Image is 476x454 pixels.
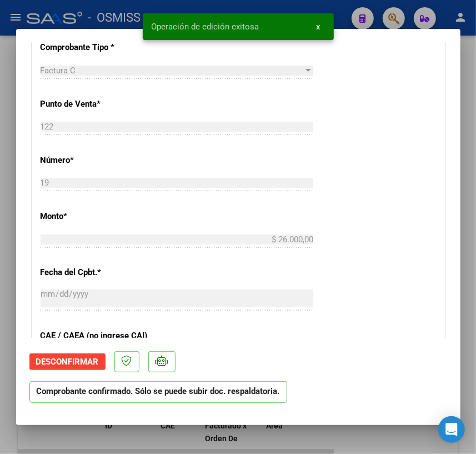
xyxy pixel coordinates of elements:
span: Factura C [41,66,76,76]
button: x [308,17,329,37]
p: CAE / CAEA (no ingrese CAI) [41,330,159,342]
span: Operación de edición exitosa [152,21,259,32]
span: x [317,22,320,32]
p: Punto de Venta [41,98,159,111]
p: Monto [41,210,159,223]
div: Open Intercom Messenger [438,416,465,443]
span: Desconfirmar [36,357,99,367]
p: Comprobante confirmado. Sólo se puede subir doc. respaldatoria. [29,381,287,403]
p: Número [41,154,159,167]
p: Fecha del Cpbt. [41,266,159,279]
button: Desconfirmar [29,353,106,370]
p: Comprobante Tipo * [41,41,159,54]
